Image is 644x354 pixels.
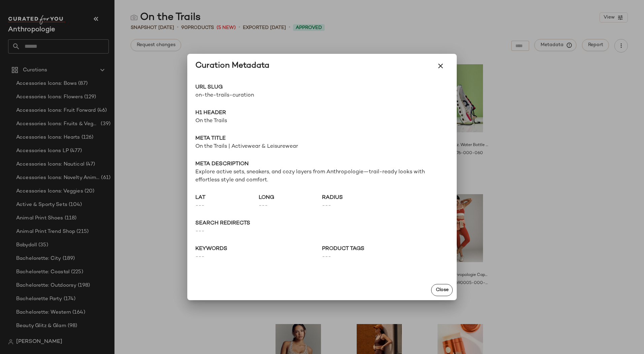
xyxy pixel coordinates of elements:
[322,194,385,202] span: radius
[259,202,322,210] span: ---
[195,202,259,210] span: ---
[435,287,448,293] span: Close
[195,61,269,71] div: Curation Metadata
[322,245,449,253] span: Product Tags
[195,92,322,100] span: on-the-trails-curation
[322,202,385,210] span: ---
[195,117,449,125] span: On the Trails
[195,83,322,92] span: URL Slug
[195,168,449,184] span: Explore active sets, sneakers, and cozy layers from Anthropologie—trail-ready looks with effortle...
[195,245,322,253] span: keywords
[431,284,453,296] button: Close
[195,143,449,151] span: On the Trails | Activewear & Leisurewear
[195,194,259,202] span: lat
[195,135,449,143] span: Meta title
[259,194,322,202] span: long
[195,253,322,261] span: ---
[195,227,449,236] span: ---
[195,160,449,168] span: Meta description
[195,219,449,227] span: search redirects
[322,253,449,261] span: ---
[195,109,449,117] span: H1 Header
